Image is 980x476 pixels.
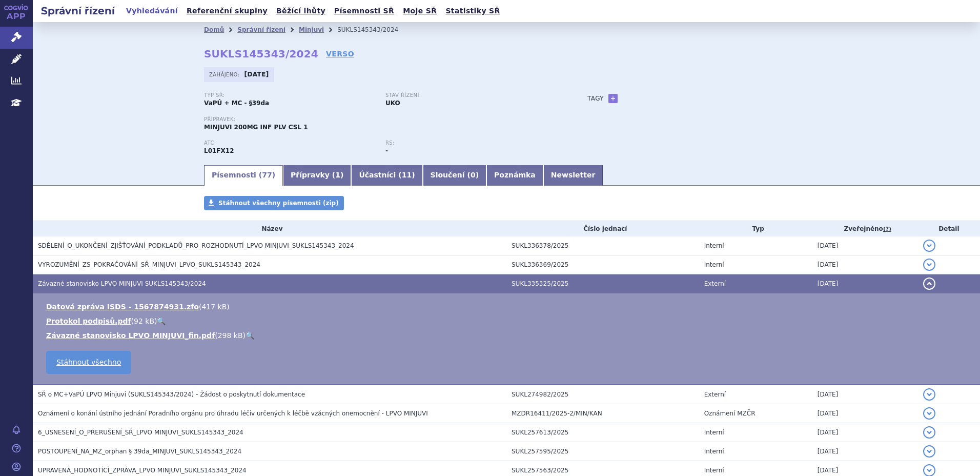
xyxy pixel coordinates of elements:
[326,49,354,59] a: VERSO
[385,140,557,146] p: RS:
[237,26,285,33] a: Správní řízení
[923,426,935,439] button: detail
[38,410,428,417] span: Oznámení o konání ústního jednání Poradního orgánu pro úhradu léčiv určených k léčbě vzácných one...
[283,165,351,186] a: Přípravky (1)
[38,448,241,455] span: POSTOUPENÍ_NA_MZ_orphan § 39da_MINJUVI_SUKLS145343_2024
[883,226,891,233] abbr: (?)
[704,429,724,436] span: Interní
[812,274,918,293] td: [DATE]
[923,259,935,271] button: detail
[506,385,699,404] td: SUKL274982/2025
[506,236,699,255] td: SUKL336378/2025
[183,4,271,18] a: Referenční skupiny
[400,4,440,18] a: Moje SŘ
[204,147,234,154] strong: TAFASITAMAB
[486,165,543,186] a: Poznámka
[704,280,726,287] span: Externí
[38,261,260,268] span: VYROZUMĚNÍ_ZS_POKRAČOVÁNÍ_SŘ_MINJUVI_LPVO_SUKLS145343_2024
[38,429,243,436] span: 6_USNESENÍ_O_PŘERUŠENÍ_SŘ_LPVO MINJUVI_SUKLS145343_2024
[506,274,699,293] td: SUKL335325/2025
[704,261,724,268] span: Interní
[262,171,272,179] span: 77
[335,171,340,179] span: 1
[38,467,247,474] span: UPRAVENÁ_HODNOTÍCÍ_ZPRÁVA_LPVO MINJUVI_SUKLS145343_2024
[204,116,567,123] p: Přípravek:
[923,407,935,420] button: detail
[46,351,131,374] a: Stáhnout všechno
[704,242,724,249] span: Interní
[812,255,918,274] td: [DATE]
[385,147,388,154] strong: -
[506,255,699,274] td: SUKL336369/2025
[812,236,918,255] td: [DATE]
[46,302,970,312] li: ( )
[134,317,154,325] span: 92 kB
[423,165,486,186] a: Sloučení (0)
[204,48,318,60] strong: SUKLS145343/2024
[204,124,308,131] span: MINJUVI 200MG INF PLV CSL 1
[918,221,980,236] th: Detail
[812,423,918,442] td: [DATE]
[704,410,756,417] span: Oznámení MZČR
[204,100,269,107] strong: VaPÚ + MC - §39da
[331,4,397,18] a: Písemnosti SŘ
[38,242,354,249] span: SDĚLENÍ_O_UKONČENÍ_ZJIŠŤOVÁNÍ_PODKLADŮ_PRO_ROZHODNUTÍ_LPVO MINJUVI_SUKLS145343_2024
[201,303,227,311] span: 417 kB
[471,171,476,179] span: 0
[209,70,241,78] span: Zahájeno:
[351,165,422,186] a: Účastníci (11)
[204,26,224,33] a: Domů
[204,140,375,146] p: ATC:
[46,317,131,325] a: Protokol podpisů.pdf
[246,331,254,340] a: 🔍
[699,221,812,236] th: Typ
[337,22,412,37] li: SUKLS145343/2024
[506,423,699,442] td: SUKL257613/2025
[46,303,199,311] a: Datová zpráva ISDS - 1567874931.zfo
[244,71,269,78] strong: [DATE]
[506,442,699,461] td: SUKL257595/2025
[123,4,181,18] a: Vyhledávání
[157,317,166,325] a: 🔍
[204,165,283,186] a: Písemnosti (77)
[442,4,503,18] a: Statistiky SŘ
[46,316,970,326] li: ( )
[218,200,339,207] span: Stáhnout všechny písemnosti (zip)
[38,280,206,287] span: Závazné stanovisko LPVO MINJUVI SUKLS145343/2024
[204,196,344,210] a: Stáhnout všechny písemnosti (zip)
[608,94,618,103] a: +
[506,404,699,423] td: MZDR16411/2025-2/MIN/KAN
[273,4,329,18] a: Běžící lhůty
[385,92,557,98] p: Stav řízení:
[704,391,726,398] span: Externí
[38,391,305,398] span: SŘ o MC+VaPÚ LPVO Minjuvi (SUKLS145343/2024) - Žádost o poskytnutí dokumentace
[812,385,918,404] td: [DATE]
[704,448,724,455] span: Interní
[587,92,604,105] h3: Tagy
[46,330,970,341] li: ( )
[543,165,603,186] a: Newsletter
[923,445,935,458] button: detail
[218,331,243,340] span: 298 kB
[923,277,935,290] button: detail
[923,240,935,252] button: detail
[812,404,918,423] td: [DATE]
[204,92,375,98] p: Typ SŘ:
[812,221,918,236] th: Zveřejněno
[923,388,935,401] button: detail
[812,442,918,461] td: [DATE]
[33,221,506,236] th: Název
[385,100,400,107] strong: UKO
[704,467,724,474] span: Interní
[506,221,699,236] th: Číslo jednací
[402,171,412,179] span: 11
[33,4,123,18] h2: Správní řízení
[46,331,215,340] a: Závazné stanovisko LPVO MINJUVI_fin.pdf
[299,26,324,33] a: Minjuvi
